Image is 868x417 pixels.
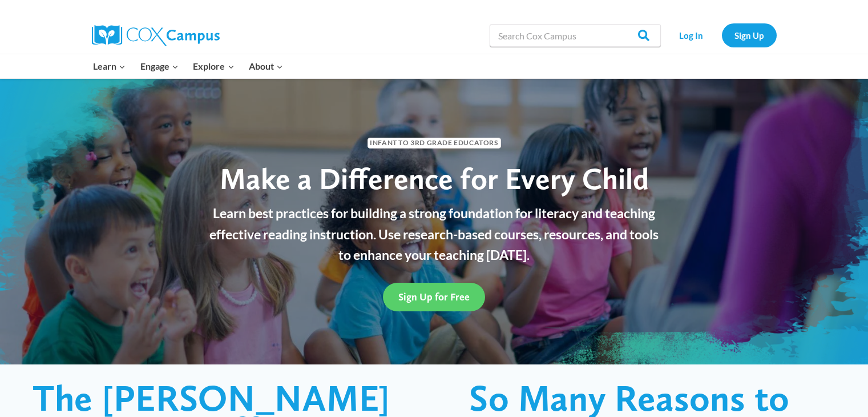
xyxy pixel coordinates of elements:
p: Learn best practices for building a strong foundation for literacy and teaching effective reading... [203,203,665,266]
a: Sign Up for Free [383,283,485,311]
span: Sign Up for Free [398,291,470,303]
span: Make a Difference for Every Child [220,161,649,197]
nav: Secondary Navigation [667,23,777,47]
input: Search Cox Campus [490,24,661,47]
span: Explore [193,59,234,74]
span: About [249,59,283,74]
nav: Primary Navigation [86,54,290,78]
span: Learn [93,59,126,74]
img: Cox Campus [92,25,220,46]
a: Log In [667,23,716,47]
a: Sign Up [722,23,777,47]
span: Infant to 3rd Grade Educators [368,138,501,149]
span: Engage [140,59,179,74]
